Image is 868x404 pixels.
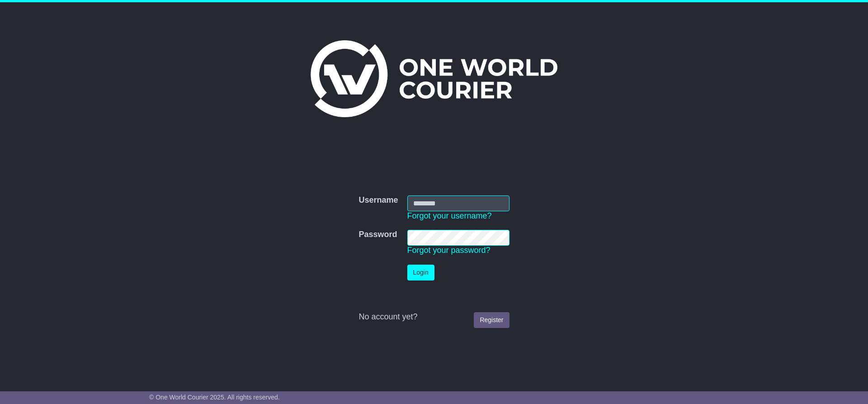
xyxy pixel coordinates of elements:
div: No account yet? [359,312,509,322]
a: Forgot your password? [407,246,491,255]
span: © One World Courier 2025. All rights reserved. [149,394,280,401]
a: Forgot your username? [407,211,492,220]
button: Login [407,265,434,280]
label: Password [359,230,397,240]
img: One World [311,40,557,117]
a: Register [474,312,509,328]
label: Username [359,195,398,205]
